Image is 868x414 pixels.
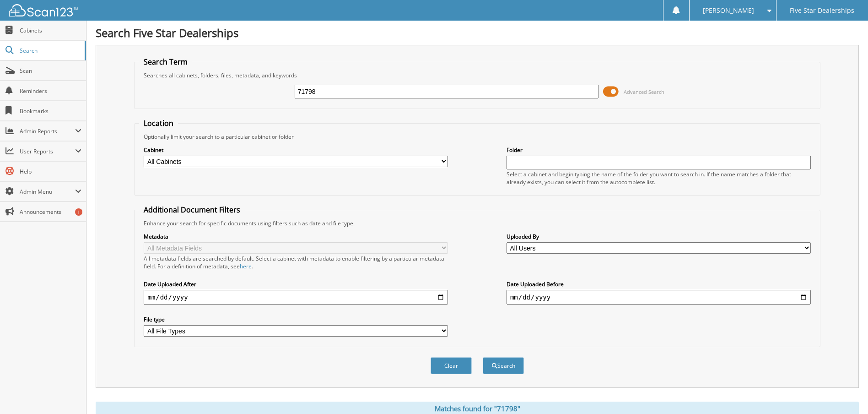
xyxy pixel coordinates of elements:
span: Announcements [20,208,81,216]
button: Search [483,357,524,374]
input: start [144,290,448,305]
label: Metadata [144,233,448,240]
span: Scan [20,67,81,75]
h1: Search Five Star Dealerships [96,25,859,40]
legend: Additional Document Filters [139,205,245,215]
legend: Search Term [139,57,192,67]
span: Five Star Dealerships [790,8,854,13]
label: File type [144,316,448,323]
span: [PERSON_NAME] [703,8,754,13]
label: Cabinet [144,146,448,154]
div: Enhance your search for specific documents using filters such as date and file type. [139,219,815,227]
span: User Reports [20,147,75,155]
span: Cabinets [20,27,81,34]
div: All metadata fields are searched by default. Select a cabinet with metadata to enable filtering b... [144,255,448,270]
label: Date Uploaded Before [507,280,811,288]
div: Select a cabinet and begin typing the name of the folder you want to search in. If the name match... [507,170,811,186]
button: Clear [431,357,472,374]
div: Searches all cabinets, folders, files, metadata, and keywords [139,71,815,79]
div: 1 [75,208,82,216]
span: Search [20,47,80,54]
div: Optionally limit your search to a particular cabinet or folder [139,133,815,141]
span: Reminders [20,87,81,95]
label: Folder [507,146,811,154]
span: Help [20,168,81,175]
img: scan123-logo-white.svg [9,4,78,16]
label: Date Uploaded After [144,280,448,288]
label: Uploaded By [507,233,811,240]
span: Admin Menu [20,188,75,196]
span: Advanced Search [624,88,664,95]
legend: Location [139,118,178,128]
span: Admin Reports [20,127,75,135]
a: here [240,262,252,270]
span: Bookmarks [20,107,81,115]
input: end [507,290,811,305]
